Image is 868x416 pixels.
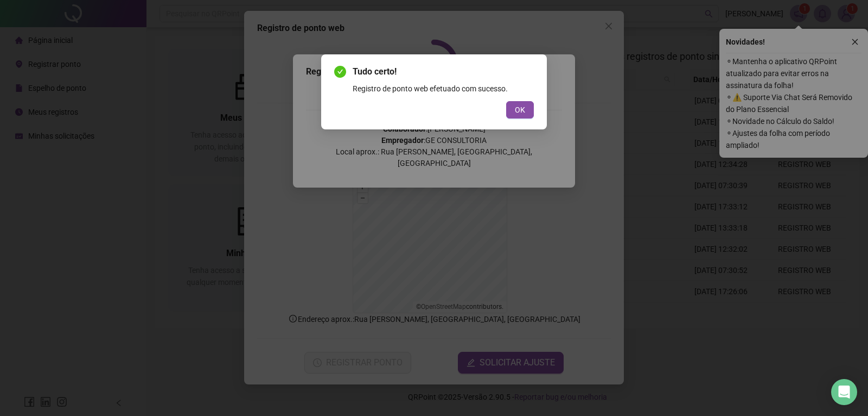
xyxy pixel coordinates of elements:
[353,83,534,95] div: Registro de ponto web efetuado com sucesso.
[353,65,534,78] span: Tudo certo!
[515,104,525,116] span: OK
[334,66,346,78] span: check-circle
[506,101,534,119] button: OK
[831,379,857,405] div: Open Intercom Messenger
